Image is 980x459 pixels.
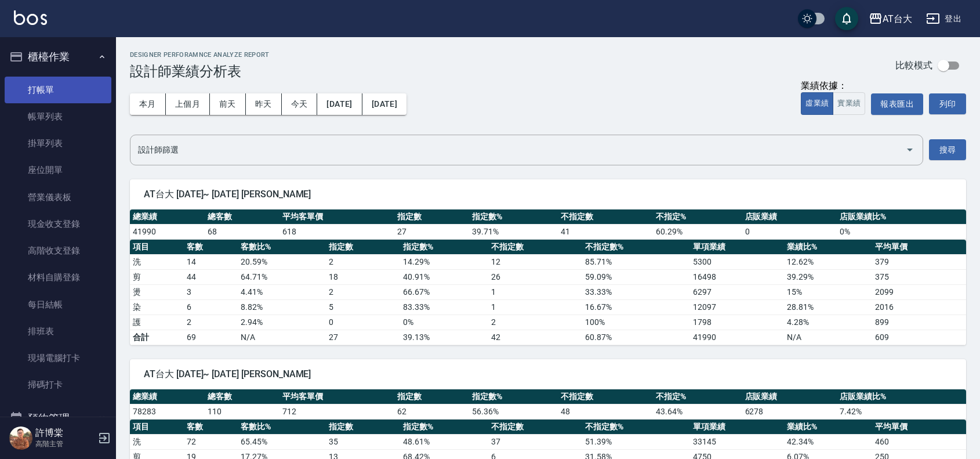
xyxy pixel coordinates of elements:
[144,189,952,200] span: AT台大 [DATE]~ [DATE] [PERSON_NAME]
[835,7,858,30] button: save
[784,330,872,345] td: N/A
[582,299,690,315] td: 16.67 %
[400,420,488,435] th: 指定數%
[872,240,966,255] th: 平均單價
[238,240,326,255] th: 客數比%
[130,299,184,315] td: 染
[130,284,184,299] td: 燙
[130,209,205,225] th: 總業績
[784,299,872,315] td: 28.81 %
[690,284,784,299] td: 6297
[280,224,394,239] td: 618
[362,93,406,115] button: [DATE]
[5,237,111,264] a: 高階收支登錄
[872,254,966,269] td: 379
[130,93,166,115] button: 本月
[469,209,558,225] th: 指定數%
[864,7,917,31] button: AT台大
[280,389,394,404] th: 平均客單價
[653,224,742,239] td: 60.29 %
[326,284,400,299] td: 2
[871,93,923,115] button: 報表匯出
[833,92,865,115] button: 實業績
[184,330,238,345] td: 69
[469,389,558,404] th: 指定數%
[801,92,833,115] button: 虛業績
[238,254,326,269] td: 20.59 %
[130,254,184,269] td: 洗
[582,315,690,330] td: 100 %
[130,315,184,330] td: 護
[653,404,742,419] td: 43.64 %
[690,420,784,435] th: 單項業績
[488,420,582,435] th: 不指定數
[929,93,966,114] button: 列印
[184,240,238,255] th: 客數
[558,389,653,404] th: 不指定數
[488,240,582,255] th: 不指定數
[400,299,488,315] td: 83.33 %
[837,209,966,225] th: 店販業績比%
[5,264,111,291] a: 材料自購登錄
[929,139,966,161] button: 搜尋
[488,434,582,449] td: 37
[205,389,280,404] th: 總客數
[5,291,111,318] a: 每日結帳
[35,427,95,439] h5: 許博棠
[326,240,400,255] th: 指定數
[5,403,111,433] button: 預約管理
[488,284,582,299] td: 1
[205,209,280,225] th: 總客數
[784,420,872,435] th: 業績比%
[238,434,326,449] td: 65.45 %
[653,389,742,404] th: 不指定%
[784,269,872,284] td: 39.29 %
[895,59,932,71] p: 比較模式
[205,404,280,419] td: 110
[690,299,784,315] td: 12097
[184,284,238,299] td: 3
[488,254,582,269] td: 12
[246,93,282,115] button: 昨天
[872,284,966,299] td: 2099
[238,269,326,284] td: 64.71 %
[317,93,362,115] button: [DATE]
[784,284,872,299] td: 15 %
[394,209,469,225] th: 指定數
[582,420,690,435] th: 不指定數%
[5,345,111,371] a: 現場電腦打卡
[690,330,784,345] td: 41990
[394,389,469,404] th: 指定數
[130,224,205,239] td: 41990
[558,404,653,419] td: 48
[742,389,837,404] th: 店販業績
[130,389,205,404] th: 總業績
[837,404,966,419] td: 7.42 %
[582,284,690,299] td: 33.33 %
[326,420,400,435] th: 指定數
[5,157,111,183] a: 座位開單
[238,420,326,435] th: 客數比%
[469,404,558,419] td: 56.36 %
[872,269,966,284] td: 375
[883,12,912,26] div: AT台大
[326,434,400,449] td: 35
[238,330,326,345] td: N/A
[488,330,582,345] td: 42
[144,368,952,380] span: AT台大 [DATE]~ [DATE] [PERSON_NAME]
[130,389,966,420] table: a dense table
[184,315,238,330] td: 2
[400,254,488,269] td: 14.29 %
[130,420,184,435] th: 項目
[326,299,400,315] td: 5
[872,299,966,315] td: 2016
[5,130,111,157] a: 掛單列表
[872,434,966,449] td: 460
[784,434,872,449] td: 42.34 %
[5,371,111,398] a: 掃碼打卡
[184,420,238,435] th: 客數
[130,63,270,79] h3: 設計師業績分析表
[238,299,326,315] td: 8.82 %
[558,209,653,225] th: 不指定數
[205,224,280,239] td: 68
